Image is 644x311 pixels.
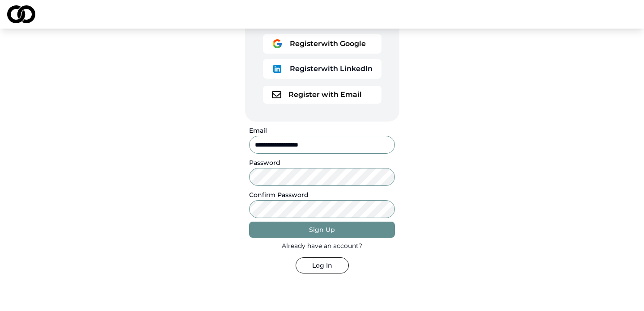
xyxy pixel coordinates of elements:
[296,257,349,273] button: Log In
[263,86,381,104] button: logoRegister with Email
[282,241,362,250] div: Already have an account?
[272,38,283,49] img: logo
[309,225,335,234] div: Sign Up
[249,126,267,134] label: Email
[249,191,309,199] label: Confirm Password
[7,5,35,23] img: logo
[263,59,381,79] button: logoRegisterwith LinkedIn
[263,34,381,54] button: logoRegisterwith Google
[249,222,394,238] button: Sign Up
[272,63,283,74] img: logo
[249,159,280,167] label: Password
[272,91,281,98] img: logo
